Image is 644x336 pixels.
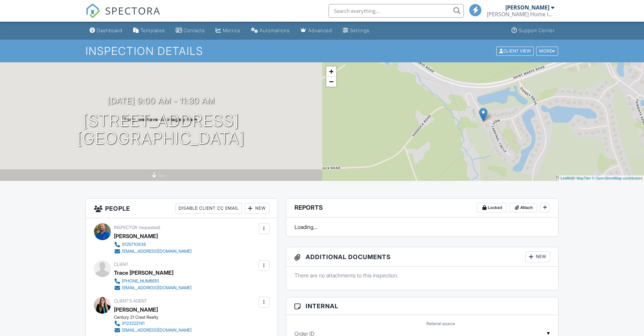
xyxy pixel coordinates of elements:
[519,27,555,33] div: Support Center
[139,225,160,230] span: (requested)
[114,327,192,334] a: [EMAIL_ADDRESS][DOMAIN_NAME]
[114,298,147,303] span: Client's Agent
[248,24,292,37] a: Automations (Basic)
[329,4,464,18] input: Search everything...
[426,321,455,327] label: Referral source
[122,278,159,284] div: [PHONE_NUMBER]
[114,231,158,241] div: [PERSON_NAME]
[350,27,369,33] div: Settings
[245,203,269,214] div: New
[509,24,557,37] a: Support Center
[114,225,137,230] span: Inspector
[97,27,122,33] div: Dashboard
[326,66,336,77] a: Zoom in
[114,248,192,255] a: [EMAIL_ADDRESS][DOMAIN_NAME]
[86,45,559,57] h1: Inspection Details
[114,285,192,291] a: [EMAIL_ADDRESS][DOMAIN_NAME]
[86,9,161,23] a: SPECTORA
[87,24,125,37] a: Dashboard
[308,27,332,33] div: Advanced
[286,297,558,315] h3: Internal
[114,278,192,285] a: [PHONE_NUMBER]
[592,176,642,180] a: © OpenStreetMap contributors
[213,24,243,37] a: Metrics
[122,242,146,247] div: 9125710938
[77,112,245,148] h1: [STREET_ADDRESS] [GEOGRAPHIC_DATA]
[158,173,165,178] span: slab
[173,24,208,37] a: Contacts
[175,203,242,214] div: Disable Client CC Email
[487,11,554,18] div: Rosario's Home Inspections LLC
[184,27,205,33] div: Contacts
[559,175,644,181] div: |
[496,46,534,56] div: Client View
[122,249,192,254] div: [EMAIL_ADDRESS][DOMAIN_NAME]
[294,272,550,279] p: There are no attachments to this inspection.
[340,24,372,37] a: Settings
[108,96,215,105] h3: [DATE] 9:00 am - 11:30 am
[536,46,558,56] div: More
[525,251,550,262] div: New
[505,4,549,11] div: [PERSON_NAME]
[114,304,158,315] a: [PERSON_NAME]
[114,262,128,267] span: Client
[105,3,161,18] span: SPECTORA
[223,27,240,33] div: Metrics
[560,176,572,180] a: Leaflet
[140,27,165,33] div: Templates
[496,48,535,53] a: Client View
[130,24,168,37] a: Templates
[122,321,145,326] div: 9123222141
[114,315,197,320] div: Century 21 Crest Realty
[260,27,290,33] div: Automations
[298,24,335,37] a: Advanced
[573,176,591,180] a: © MapTiler
[114,241,192,248] a: 9125710938
[122,328,192,333] div: [EMAIL_ADDRESS][DOMAIN_NAME]
[286,247,558,267] h3: Additional Documents
[114,320,192,327] a: 9123222141
[86,199,278,218] h3: People
[114,268,173,278] div: Trace [PERSON_NAME]
[122,285,192,291] div: [EMAIL_ADDRESS][DOMAIN_NAME]
[86,3,100,18] img: The Best Home Inspection Software - Spectora
[326,77,336,87] a: Zoom out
